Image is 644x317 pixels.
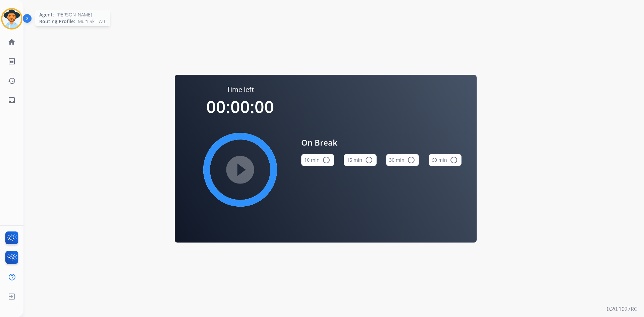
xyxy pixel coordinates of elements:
span: Agent: [39,11,54,18]
button: 30 min [386,154,419,166]
button: 10 min [301,154,334,166]
button: 15 min [344,154,377,166]
img: avatar [2,9,21,28]
mat-icon: inbox [8,96,16,104]
span: [PERSON_NAME] [57,11,92,18]
span: Routing Profile: [39,18,75,25]
span: Time left [227,85,254,94]
span: 00:00:00 [206,95,274,118]
mat-icon: radio_button_unchecked [322,156,330,164]
mat-icon: list_alt [8,57,16,65]
span: Multi Skill ALL [78,18,106,25]
mat-icon: history [8,77,16,85]
button: 60 min [429,154,462,166]
mat-icon: home [8,38,16,46]
p: 0.20.1027RC [607,305,637,313]
span: On Break [301,137,462,149]
mat-icon: radio_button_unchecked [450,156,458,164]
mat-icon: radio_button_unchecked [407,156,415,164]
mat-icon: radio_button_unchecked [365,156,373,164]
